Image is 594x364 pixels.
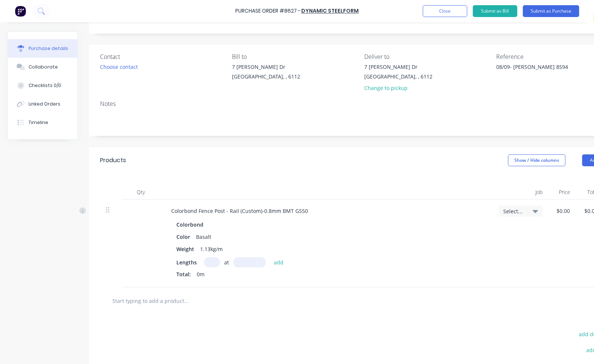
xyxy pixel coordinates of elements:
div: Job [493,185,548,200]
button: Submit as Purchase [523,5,579,17]
div: Colorbond [176,219,206,230]
div: Color [173,231,193,242]
div: [GEOGRAPHIC_DATA], , 6112 [232,73,301,80]
div: Purchase details [29,45,68,52]
span: 0m [197,270,205,278]
a: Dynamic Steelform [301,7,359,15]
div: 7 [PERSON_NAME] Dr [232,63,301,71]
button: Show / Hide columns [508,154,565,166]
button: Checklists 0/0 [8,76,77,95]
span: Select... [503,207,525,215]
button: Purchase details [8,39,77,58]
span: Total: [176,270,191,278]
div: at [224,258,229,266]
button: Close [423,5,467,17]
div: Timeline [29,119,48,126]
div: Change to pickup [364,84,432,92]
div: Qty [122,185,159,200]
div: Bill to [232,52,359,61]
div: [GEOGRAPHIC_DATA], , 6112 [364,73,432,80]
div: Basalt [193,231,214,242]
div: Colorbond Fence Post - Rail (Custom)-0.8mm BMT G550 [165,206,314,216]
textarea: 08/09- [PERSON_NAME] 8594 [497,63,589,80]
div: 7 [PERSON_NAME] Dr [364,63,432,71]
div: Linked Orders [29,101,60,107]
div: Deliver to [364,52,491,61]
div: 1.13kg/m [197,244,226,254]
div: Choose contact [100,63,138,71]
div: Price [548,185,577,200]
div: Purchase Order #8627 - [235,7,301,15]
button: Linked Orders [8,95,77,113]
img: Factory [15,6,26,17]
button: Collaborate [8,58,77,76]
div: Contact [100,52,227,61]
input: Start typing to add a product... [112,293,260,308]
div: Checklists 0/0 [29,82,61,89]
div: Collaborate [29,64,58,70]
button: Submit as Bill [473,5,517,17]
span: Lengths [176,258,197,266]
div: Products [100,156,126,165]
button: add [270,258,288,267]
button: Timeline [8,113,77,132]
div: Weight [173,244,197,254]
